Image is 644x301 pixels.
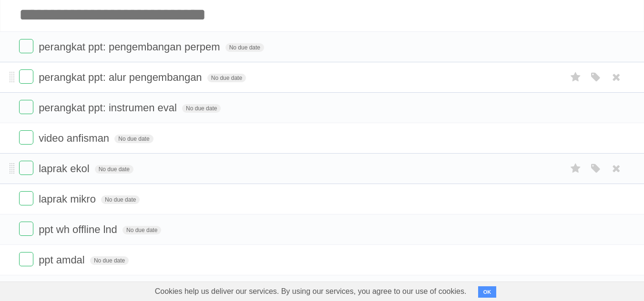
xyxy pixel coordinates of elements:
[39,41,222,53] span: perangkat ppt: pengembangan perpem
[567,69,585,85] label: Star task
[90,256,129,265] span: No due date
[478,286,497,298] button: OK
[95,165,133,174] span: No due date
[182,104,221,113] span: No due date
[19,161,33,175] label: Done
[225,43,264,52] span: No due date
[567,161,585,176] label: Star task
[123,226,161,234] span: No due date
[19,191,33,205] label: Done
[19,69,33,84] label: Done
[145,282,476,301] span: Cookies help us deliver our services. By using our services, you agree to our use of cookies.
[19,222,33,236] label: Done
[101,195,140,204] span: No due date
[19,130,33,145] label: Done
[39,132,112,144] span: video anfisman
[19,100,33,114] label: Done
[19,252,33,266] label: Done
[114,135,153,143] span: No due date
[39,223,120,235] span: ppt wh offline lnd
[19,39,33,53] label: Done
[39,102,179,114] span: perangkat ppt: instrumen eval
[39,193,98,205] span: laprak mikro
[39,163,92,175] span: laprak ekol
[207,74,246,82] span: No due date
[39,254,87,266] span: ppt amdal
[39,71,204,83] span: perangkat ppt: alur pengembangan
